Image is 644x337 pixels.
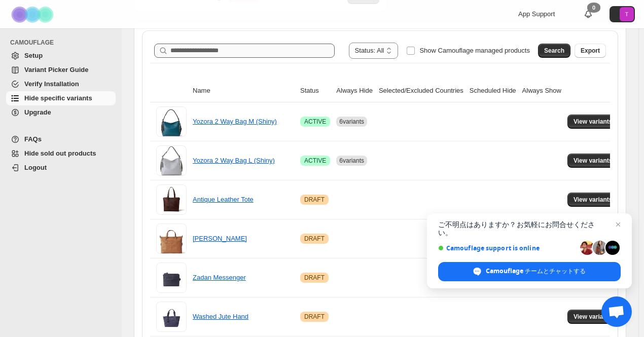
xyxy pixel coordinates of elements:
[6,77,116,91] a: Verify Installation
[376,80,467,102] th: Selected/Excluded Countries
[304,313,325,321] span: DRAFT
[567,193,619,207] button: View variants
[156,223,187,254] img: Zadan Tote
[6,49,116,63] a: Setup
[6,132,116,146] a: FAQs
[193,118,277,125] a: Yozora 2 Way Bag M (Shiny)
[24,135,42,143] span: FAQs
[518,10,555,18] span: App Support
[10,39,117,47] span: CAMOUFLAGE
[193,235,247,242] a: [PERSON_NAME]
[339,157,364,164] span: 6 variants
[24,108,51,116] span: Upgrade
[610,6,635,22] button: Avatar with initials T
[333,80,376,102] th: Always Hide
[574,118,613,126] span: View variants
[193,157,275,164] a: Yozora 2 Way Bag L (Shiny)
[304,274,325,282] span: DRAFT
[190,80,297,102] th: Name
[601,296,632,327] div: チャットを開く
[574,196,613,204] span: View variants
[156,184,187,215] img: Antique Leather Tote
[574,157,613,165] span: View variants
[297,80,333,102] th: Status
[193,274,246,281] a: Zadan Messenger
[544,47,564,55] span: Search
[156,106,187,137] img: Yozora 2 Way Bag M (Shiny)
[587,3,600,13] div: 0
[486,267,586,276] span: Camouflage チームとチャットする
[438,262,621,281] div: Camouflage チームとチャットする
[538,44,570,58] button: Search
[156,145,187,176] img: Yozora 2 Way Bag L (Shiny)
[6,105,116,120] a: Upgrade
[24,80,79,88] span: Verify Installation
[156,263,187,293] img: Zadan Messenger
[193,313,248,320] a: Washed Jute Hand
[612,218,624,231] span: チャットを閉じる
[567,115,619,129] button: View variants
[24,149,96,157] span: Hide sold out products
[438,220,621,237] span: ご不明点はありますか？お気軽にお問合せください。
[6,146,116,161] a: Hide sold out products
[625,11,629,17] text: T
[8,1,59,28] img: Camouflage
[6,161,116,175] a: Logout
[567,154,619,168] button: View variants
[304,118,326,126] span: ACTIVE
[304,196,325,204] span: DRAFT
[567,310,619,324] button: View variants
[6,91,116,105] a: Hide specific variants
[156,302,187,332] img: Washed Jute Hand
[519,80,564,102] th: Always Show
[438,244,577,252] span: Camouflage support is online
[24,94,92,102] span: Hide specific variants
[620,7,634,21] span: Avatar with initials T
[419,47,530,54] span: Show Camouflage managed products
[24,164,47,171] span: Logout
[574,313,613,321] span: View variants
[6,63,116,77] a: Variant Picker Guide
[24,52,43,59] span: Setup
[575,44,606,58] button: Export
[193,196,254,203] a: Antique Leather Tote
[304,157,326,165] span: ACTIVE
[467,80,519,102] th: Scheduled Hide
[581,47,600,55] span: Export
[583,9,593,19] a: 0
[304,235,325,243] span: DRAFT
[339,118,364,125] span: 6 variants
[24,66,88,73] span: Variant Picker Guide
